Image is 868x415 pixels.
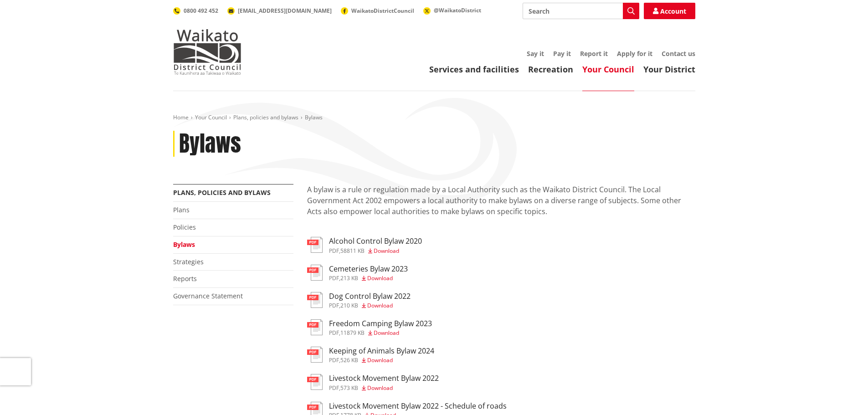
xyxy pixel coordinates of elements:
[434,6,481,14] span: @WaikatoDistrict
[173,223,196,231] a: Policies
[329,385,439,391] div: ,
[374,247,399,255] span: Download
[527,49,544,58] a: Say it
[307,184,695,228] p: A bylaw is a rule or regulation made by a Local Authority such as the Waikato District Council. T...
[307,237,323,253] img: document-pdf.svg
[341,7,414,15] a: WaikatoDistrictCouncil
[367,274,393,282] span: Download
[307,347,434,363] a: Keeping of Animals Bylaw 2024 pdf,526 KB Download
[367,356,393,364] span: Download
[617,49,652,58] a: Apply for it
[329,276,408,281] div: ,
[644,3,695,19] a: Account
[423,6,481,14] a: @WaikatoDistrict
[340,247,365,255] span: 58811 KB
[307,292,323,308] img: document-pdf.svg
[173,113,189,121] a: Home
[582,64,634,75] a: Your Council
[307,265,323,281] img: document-pdf.svg
[173,7,218,15] a: 0800 492 452
[238,7,332,15] span: [EMAIL_ADDRESS][DOMAIN_NAME]
[307,347,323,363] img: document-pdf.svg
[528,64,573,75] a: Recreation
[329,265,408,273] h3: Cemeteries Bylaw 2023
[173,274,197,283] a: Reports
[173,292,243,300] a: Governance Statement
[580,49,608,58] a: Report it
[173,240,195,249] a: Bylaws
[367,384,393,392] span: Download
[329,292,411,301] h3: Dog Control Bylaw 2022
[173,114,695,122] nav: breadcrumb
[233,113,298,121] a: Plans, policies and bylaws
[227,7,332,15] a: [EMAIL_ADDRESS][DOMAIN_NAME]
[329,248,422,254] div: ,
[307,237,422,253] a: Alcohol Control Bylaw 2020 pdf,58811 KB Download
[307,374,323,390] img: document-pdf.svg
[340,356,358,364] span: 526 KB
[374,329,399,337] span: Download
[553,49,571,58] a: Pay it
[179,131,241,157] h1: Bylaws
[523,3,639,19] input: Search input
[329,302,339,309] span: pdf
[173,205,190,214] a: Plans
[307,292,411,308] a: Dog Control Bylaw 2022 pdf,210 KB Download
[329,356,339,364] span: pdf
[662,49,695,58] a: Contact us
[195,113,227,121] a: Your Council
[329,274,339,282] span: pdf
[367,302,393,309] span: Download
[329,384,339,392] span: pdf
[307,319,323,335] img: document-pdf.svg
[340,302,358,309] span: 210 KB
[329,247,339,255] span: pdf
[329,319,432,328] h3: Freedom Camping Bylaw 2023
[305,113,323,121] span: Bylaws
[173,257,204,266] a: Strategies
[340,329,365,337] span: 11879 KB
[329,358,434,363] div: ,
[329,330,432,336] div: ,
[351,7,414,15] span: WaikatoDistrictCouncil
[184,7,218,15] span: 0800 492 452
[329,402,507,410] h3: Livestock Movement Bylaw 2022 - Schedule of roads
[173,29,241,75] img: Waikato District Council - Te Kaunihera aa Takiwaa o Waikato
[307,374,439,390] a: Livestock Movement Bylaw 2022 pdf,573 KB Download
[643,64,695,75] a: Your District
[307,265,408,281] a: Cemeteries Bylaw 2023 pdf,213 KB Download
[329,374,439,383] h3: Livestock Movement Bylaw 2022
[329,237,422,246] h3: Alcohol Control Bylaw 2020
[307,319,432,336] a: Freedom Camping Bylaw 2023 pdf,11879 KB Download
[429,64,519,75] a: Services and facilities
[329,329,339,337] span: pdf
[340,274,358,282] span: 213 KB
[173,188,271,197] a: Plans, policies and bylaws
[329,347,434,355] h3: Keeping of Animals Bylaw 2024
[329,303,411,308] div: ,
[340,384,358,392] span: 573 KB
